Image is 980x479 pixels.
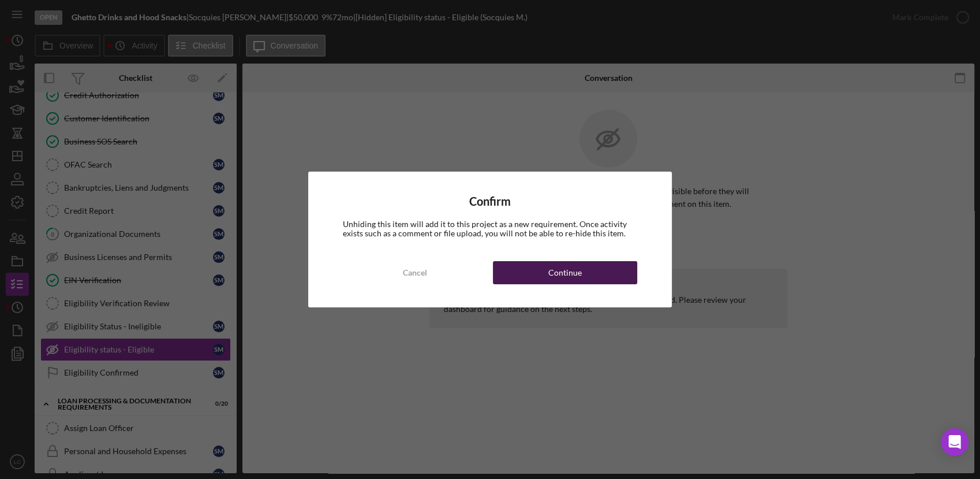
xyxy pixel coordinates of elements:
[403,261,427,284] div: Cancel
[343,261,487,284] button: Cancel
[493,261,637,284] button: Continue
[548,261,582,284] div: Continue
[343,195,637,208] h4: Confirm
[343,220,637,238] div: Unhiding this item will add it to this project as a new requirement. Once activity exists such as...
[941,428,968,456] div: Open Intercom Messenger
